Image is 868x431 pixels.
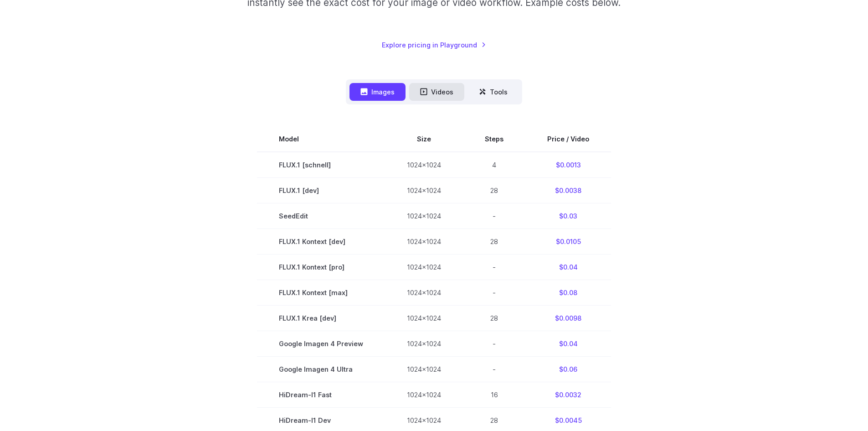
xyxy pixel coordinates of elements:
[525,280,611,306] td: $0.08
[385,382,463,408] td: 1024x1024
[463,280,525,306] td: -
[525,126,611,152] th: Price / Video
[257,382,385,408] td: HiDream-I1 Fast
[257,280,385,306] td: FLUX.1 Kontext [max]
[385,254,463,280] td: 1024x1024
[385,280,463,306] td: 1024x1024
[385,126,463,152] th: Size
[463,254,525,280] td: -
[257,177,385,203] td: FLUX.1 [dev]
[525,382,611,408] td: $0.0032
[349,83,406,101] button: Images
[257,126,385,152] th: Model
[257,357,385,382] td: Google Imagen 4 Ultra
[385,306,463,331] td: 1024x1024
[257,331,385,357] td: Google Imagen 4 Preview
[385,177,463,203] td: 1024x1024
[463,177,525,203] td: 28
[257,228,385,254] td: FLUX.1 Kontext [dev]
[385,203,463,228] td: 1024x1024
[385,228,463,254] td: 1024x1024
[257,306,385,331] td: FLUX.1 Krea [dev]
[385,331,463,357] td: 1024x1024
[257,152,385,178] td: FLUX.1 [schnell]
[525,152,611,178] td: $0.0013
[257,254,385,280] td: FLUX.1 Kontext [pro]
[463,357,525,382] td: -
[382,40,486,50] a: Explore pricing in Playground
[463,306,525,331] td: 28
[409,83,464,101] button: Videos
[463,382,525,408] td: 16
[525,306,611,331] td: $0.0098
[468,83,519,101] button: Tools
[257,203,385,228] td: SeedEdit
[463,203,525,228] td: -
[463,152,525,178] td: 4
[463,126,525,152] th: Steps
[385,152,463,178] td: 1024x1024
[525,177,611,203] td: $0.0038
[385,357,463,382] td: 1024x1024
[463,228,525,254] td: 28
[463,331,525,357] td: -
[525,331,611,357] td: $0.04
[525,357,611,382] td: $0.06
[525,228,611,254] td: $0.0105
[525,254,611,280] td: $0.04
[525,203,611,228] td: $0.03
